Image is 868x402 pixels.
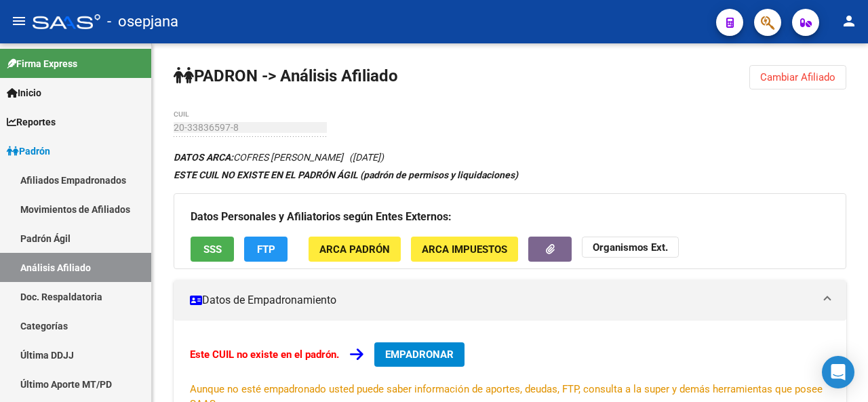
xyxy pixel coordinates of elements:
strong: ESTE CUIL NO EXISTE EN EL PADRÓN ÁGIL (padrón de permisos y liquidaciones) [174,169,518,180]
button: ARCA Padrón [309,237,401,262]
div: Open Intercom Messenger [822,356,854,388]
span: Cambiar Afiliado [760,71,835,83]
h3: Datos Personales y Afiliatorios según Entes Externos: [191,207,829,226]
span: SSS [203,243,222,256]
strong: PADRON -> Análisis Afiliado [174,66,398,85]
button: Organismos Ext. [582,237,679,258]
span: Inicio [7,85,41,100]
button: EMPADRONAR [374,342,465,367]
strong: Este CUIL no existe en el padrón. [190,348,339,361]
mat-expansion-panel-header: Datos de Empadronamiento [174,280,846,321]
span: FTP [257,243,275,256]
span: EMPADRONAR [385,348,454,361]
button: FTP [244,237,288,262]
strong: DATOS ARCA: [174,152,233,163]
span: Firma Express [7,56,77,71]
button: ARCA Impuestos [411,237,518,262]
button: SSS [191,237,234,262]
span: ([DATE]) [349,152,384,163]
strong: Organismos Ext. [593,241,668,254]
mat-icon: person [841,13,857,29]
span: Reportes [7,115,56,129]
mat-panel-title: Datos de Empadronamiento [190,293,814,308]
mat-icon: menu [11,13,27,29]
span: - osepjana [107,7,178,37]
button: Cambiar Afiliado [749,65,846,89]
span: Padrón [7,144,50,159]
span: COFRES [PERSON_NAME] [174,152,343,163]
span: ARCA Impuestos [422,243,507,256]
span: ARCA Padrón [319,243,390,256]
